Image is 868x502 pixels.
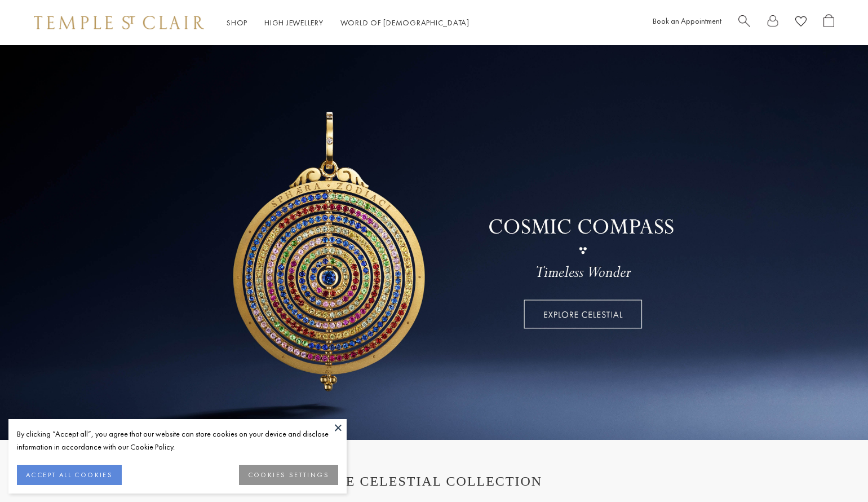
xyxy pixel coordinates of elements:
[812,449,857,491] iframe: Gorgias live chat messenger
[738,14,750,32] a: Search
[795,14,807,32] a: View Wishlist
[264,17,324,28] a: High JewelleryHigh Jewellery
[34,16,204,29] img: Temple St. Clair
[17,465,122,485] button: ACCEPT ALL COOKIES
[227,16,470,30] nav: Main navigation
[653,16,721,26] a: Book an Appointment
[227,17,247,28] a: ShopShop
[45,474,823,489] h1: THE CELESTIAL COLLECTION
[340,17,470,28] a: World of [DEMOGRAPHIC_DATA]World of [DEMOGRAPHIC_DATA]
[823,14,834,32] a: Open Shopping Bag
[239,465,338,485] button: COOKIES SETTINGS
[17,428,338,453] div: By clicking “Accept all”, you agree that our website can store cookies on your device and disclos...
